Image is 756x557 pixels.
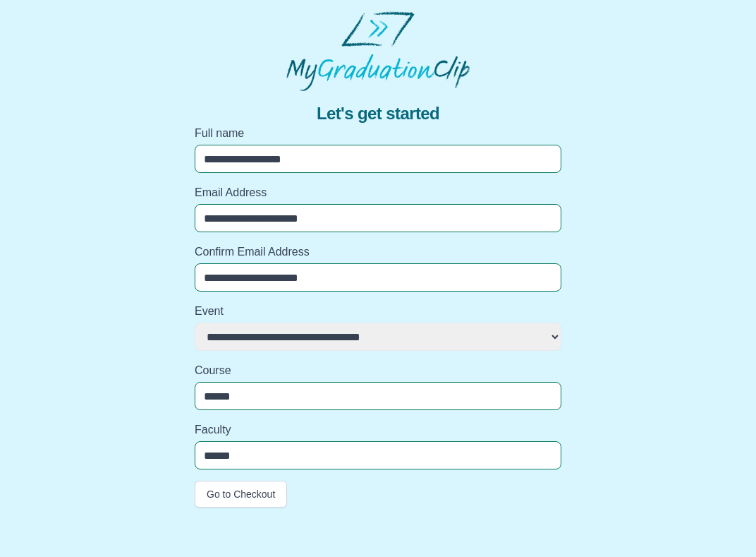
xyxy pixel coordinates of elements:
[195,303,561,320] label: Event
[195,244,561,260] label: Confirm Email Address
[195,481,287,508] button: Go to Checkout
[317,102,439,125] span: Let's get started
[195,421,561,438] label: Faculty
[286,11,470,91] img: MyGraduationClip
[195,125,561,142] label: Full name
[195,184,561,201] label: Email Address
[195,362,561,379] label: Course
